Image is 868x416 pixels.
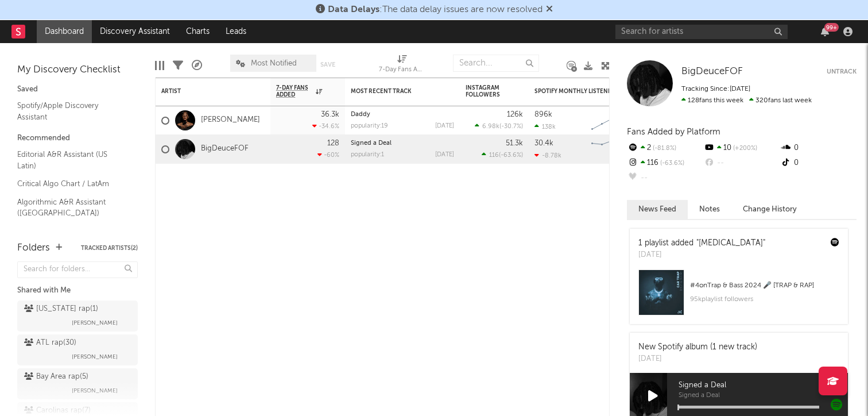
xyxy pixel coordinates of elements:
span: Dismiss [546,5,553,14]
div: Bay Area rap ( 5 ) [24,370,88,384]
div: 896k [534,111,552,118]
div: 7-Day Fans Added (7-Day Fans Added) [379,49,425,82]
span: Fans Added by Platform [627,128,720,136]
div: 0 [780,156,857,171]
button: Save [320,61,335,68]
div: 138k [534,123,556,130]
div: My Discovery Checklist [17,63,138,77]
div: Signed a Deal [351,140,454,147]
span: Signed a Deal [679,379,848,392]
div: Saved [17,83,138,97]
span: Signed a Deal [679,392,848,399]
a: #4onTrap & Bass 2024 🎤 [TRAP & RAP]95kplaylist followers [630,269,848,324]
div: 51.3k [506,140,523,147]
div: -8.78k [534,152,561,159]
button: 99+ [821,27,829,36]
a: "[MEDICAL_DATA]" [696,239,765,247]
span: 6.98k [482,124,499,130]
div: Shared with Me [17,284,138,298]
div: [DATE] [435,152,454,158]
div: [US_STATE] rap ( 1 ) [24,302,98,316]
div: Instagram Followers [466,84,506,98]
span: -63.6 % [658,160,684,167]
div: New Spotify album (1 new track) [638,341,757,353]
div: [DATE] [638,249,765,261]
span: : The data delay issues are now resolved [328,5,542,14]
div: [DATE] [638,353,757,365]
input: Search... [453,55,539,72]
div: -- [627,171,703,186]
button: News Feed [627,200,688,219]
div: 36.3k [321,111,339,118]
div: 2 [627,141,703,156]
div: 30.4k [534,140,553,147]
div: Filters [173,49,183,82]
a: Editorial A&R Assistant (US Latin) [17,148,126,172]
input: Search for folders... [17,261,138,278]
span: [PERSON_NAME] [72,350,118,364]
div: -60 % [317,151,339,159]
a: [PERSON_NAME] [201,115,260,125]
div: Edit Columns [155,49,164,82]
a: [US_STATE] rap(1)[PERSON_NAME] [17,301,138,332]
div: -34.6 % [312,122,339,130]
div: popularity: 19 [351,123,388,129]
div: popularity: 1 [351,152,384,158]
div: Spotify Monthly Listeners [534,88,621,95]
div: [DATE] [435,123,454,129]
div: Artist [161,88,247,95]
div: Most Recent Track [351,88,437,95]
div: 126k [507,111,523,118]
div: ( ) [482,151,523,159]
div: # 4 on Trap & Bass 2024 🎤 [TRAP & RAP] [690,279,839,292]
span: 128 fans this week [681,97,743,104]
a: Critical Algo Chart / LatAm [17,178,126,190]
input: Search for artists [615,25,788,39]
div: 116 [627,156,703,171]
span: 320 fans last week [681,97,812,104]
div: Daddy [351,111,454,118]
a: Dashboard [37,20,92,43]
div: 95k playlist followers [690,292,839,306]
button: Tracked Artists(2) [81,245,138,251]
span: -30.7 % [501,124,521,130]
a: BigDeuceFOF [201,144,249,154]
div: ATL rap ( 30 ) [24,336,76,350]
button: Untrack [827,66,857,78]
a: BigDeuceFOF [681,66,743,78]
div: Recommended [17,132,138,145]
a: Signed a Deal [351,140,392,147]
span: Tracking Since: [DATE] [681,86,750,93]
div: 10 [703,141,780,156]
div: 99 + [824,23,839,32]
div: 128 [327,140,339,147]
div: A&R Pipeline [192,49,202,82]
span: 116 [489,152,499,159]
a: Charts [178,20,218,43]
a: Daddy [351,111,370,118]
span: [PERSON_NAME] [72,316,118,330]
span: Data Delays [328,5,379,14]
a: Bay Area rap(5)[PERSON_NAME] [17,368,138,399]
a: Leads [218,20,254,43]
span: 7-Day Fans Added [276,84,313,98]
span: +200 % [731,145,757,152]
a: Discovery Assistant [92,20,178,43]
a: Algorithmic A&R Assistant ([GEOGRAPHIC_DATA]) [17,196,126,219]
svg: Chart title [586,135,638,164]
a: ATL rap(30)[PERSON_NAME] [17,334,138,365]
span: Most Notified [251,60,297,67]
button: Change History [731,200,808,219]
span: BigDeuceFOF [681,67,743,76]
a: Spotify/Apple Discovery Assistant [17,99,126,123]
span: -81.8 % [651,145,676,152]
div: Folders [17,241,50,255]
button: Notes [688,200,731,219]
div: -- [703,156,780,171]
span: -63.6 % [501,152,521,159]
div: ( ) [475,122,523,130]
div: 0 [780,141,857,156]
div: 1 playlist added [638,237,765,249]
svg: Chart title [586,106,638,135]
div: 7-Day Fans Added (7-Day Fans Added) [379,63,425,77]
